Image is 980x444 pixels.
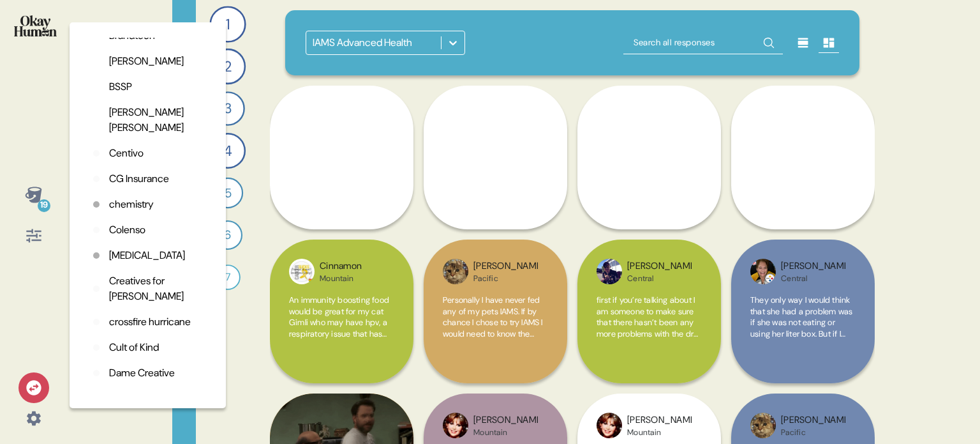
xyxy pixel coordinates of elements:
div: Pacific [473,273,538,284]
div: 3 [211,91,245,126]
p: [MEDICAL_DATA] [109,248,185,263]
div: [PERSON_NAME] [627,259,692,273]
p: chemistry [109,197,154,212]
img: profilepic_7271226572895091.jpg [597,413,622,438]
div: 5 [212,178,243,208]
div: IAMS Advanced Health [313,35,412,50]
div: Central [627,273,692,284]
div: Cinnamon [320,259,362,273]
img: profilepic_5384042878281458.jpg [750,259,776,284]
p: [PERSON_NAME] [PERSON_NAME] [109,105,205,135]
div: Central [781,273,845,284]
div: 1 [209,6,246,42]
div: 2 [210,49,246,84]
div: [PERSON_NAME] [473,259,538,273]
div: 4 [210,133,246,169]
img: profilepic_7271226572895091.jpg [443,413,468,438]
p: [PERSON_NAME] [109,54,184,69]
div: Mountain [627,427,692,438]
p: Dame Creative [109,365,175,381]
div: [PERSON_NAME] [473,413,538,427]
div: 6 [213,220,242,250]
p: Centivo [109,146,144,161]
img: profilepic_4813955705354555.jpg [750,413,776,438]
img: profilepic_5113520575367512.jpg [597,259,622,284]
p: Colenso [109,222,145,238]
div: [PERSON_NAME] [781,259,845,273]
p: Creatives for [PERSON_NAME] [109,273,205,304]
p: crossfire hurricane [109,314,191,330]
img: profilepic_7776587615692055.jpg [289,259,315,284]
input: Search all responses [623,31,783,54]
div: Mountain [320,273,362,284]
img: profilepic_4813955705354555.jpg [443,259,468,284]
div: 7 [215,264,241,290]
div: [PERSON_NAME] [781,413,845,427]
p: Delta Bingo [109,391,159,406]
div: 19 [38,199,50,212]
p: BSSP [109,79,132,95]
p: Cult of Kind [109,340,159,355]
div: [PERSON_NAME] [627,413,692,427]
img: okayhuman.3b1b6348.png [14,15,57,36]
div: Pacific [781,427,845,438]
p: CG Insurance [109,171,169,187]
div: Mountain [473,427,538,438]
